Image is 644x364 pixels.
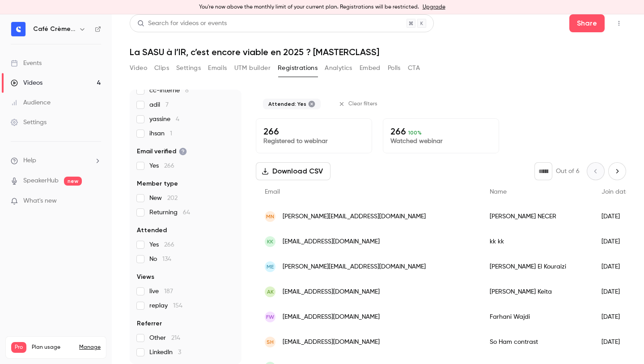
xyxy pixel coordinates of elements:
[348,100,377,108] span: Clear filters
[593,229,638,254] div: [DATE]
[164,163,174,169] span: 266
[556,167,580,176] p: Out of 6
[388,61,401,75] button: Polls
[608,162,626,180] button: Next page
[79,344,101,351] a: Manage
[11,118,47,127] div: Settings
[137,273,154,282] span: Views
[130,61,147,75] button: Video
[490,189,507,195] span: Name
[267,263,274,271] span: ME
[23,176,59,186] a: SpeakerHub
[149,194,178,203] span: New
[11,98,51,107] div: Audience
[137,226,167,235] span: Attended
[263,137,364,146] p: Registered to webinar
[23,156,36,165] span: Help
[481,204,593,229] div: [PERSON_NAME] NECER
[170,130,172,137] span: 1
[283,262,426,272] span: [PERSON_NAME][EMAIL_ADDRESS][DOMAIN_NAME]
[149,287,173,296] span: live
[154,61,169,75] button: Clips
[265,189,280,195] span: Email
[266,313,274,321] span: FW
[137,319,162,328] span: Referrer
[308,100,315,108] button: Remove "Did attend" from selected filters
[481,304,593,329] div: Farhani Wajdi
[32,344,74,351] span: Plan usage
[149,161,174,170] span: Yes
[64,177,82,186] span: new
[149,115,179,124] span: yassine
[149,129,172,138] span: ihsan
[208,61,227,75] button: Emails
[33,25,75,34] h6: Café Crème Club
[164,288,173,295] span: 187
[167,195,178,201] span: 202
[335,97,383,111] button: Clear filters
[165,102,169,108] span: 7
[183,209,190,216] span: 64
[149,348,181,357] span: LinkedIn
[176,61,201,75] button: Settings
[325,61,352,75] button: Analytics
[360,61,381,75] button: Embed
[11,22,25,36] img: Café Crème Club
[149,301,182,310] span: replay
[481,279,593,304] div: [PERSON_NAME] Keita
[278,61,318,75] button: Registrations
[149,240,174,249] span: Yes
[234,61,271,75] button: UTM builder
[612,16,626,30] button: Top Bar Actions
[593,279,638,304] div: [DATE]
[390,126,491,137] p: 266
[267,338,274,346] span: SH
[267,238,273,246] span: kk
[266,212,274,221] span: MN
[11,59,42,68] div: Events
[11,78,42,87] div: Videos
[171,335,180,341] span: 214
[178,349,181,355] span: 3
[423,4,445,11] a: Upgrade
[11,156,101,165] li: help-dropdown-opener
[185,87,189,94] span: 8
[137,147,187,156] span: Email verified
[23,196,57,206] span: What's new
[390,137,491,146] p: Watched webinar
[268,100,306,108] span: Attended: Yes
[130,47,626,57] h1: La SASU à l’IR, c’est encore viable en 2025 ? [MASTERCLASS]
[149,208,190,217] span: Returning
[408,61,420,75] button: CTA
[593,204,638,229] div: [DATE]
[593,329,638,355] div: [DATE]
[481,329,593,355] div: So Ham contrast
[137,179,178,188] span: Member type
[173,303,182,309] span: 154
[569,14,605,32] button: Share
[481,254,593,279] div: [PERSON_NAME] El Kouraizi
[149,255,171,264] span: No
[164,242,174,248] span: 266
[283,212,426,221] span: [PERSON_NAME][EMAIL_ADDRESS][DOMAIN_NAME]
[149,334,180,342] span: Other
[602,189,629,195] span: Join date
[593,304,638,329] div: [DATE]
[176,116,179,122] span: 4
[283,338,380,347] span: [EMAIL_ADDRESS][DOMAIN_NAME]
[283,237,380,247] span: [EMAIL_ADDRESS][DOMAIN_NAME]
[481,229,593,254] div: kk kk
[162,256,171,262] span: 134
[149,86,189,95] span: cc-interne
[408,130,422,136] span: 100 %
[283,287,380,297] span: [EMAIL_ADDRESS][DOMAIN_NAME]
[263,126,364,137] p: 266
[11,342,26,353] span: Pro
[593,254,638,279] div: [DATE]
[267,288,274,296] span: AK
[283,312,380,322] span: [EMAIL_ADDRESS][DOMAIN_NAME]
[256,162,330,180] button: Download CSV
[149,100,169,109] span: adil
[137,19,227,28] div: Search for videos or events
